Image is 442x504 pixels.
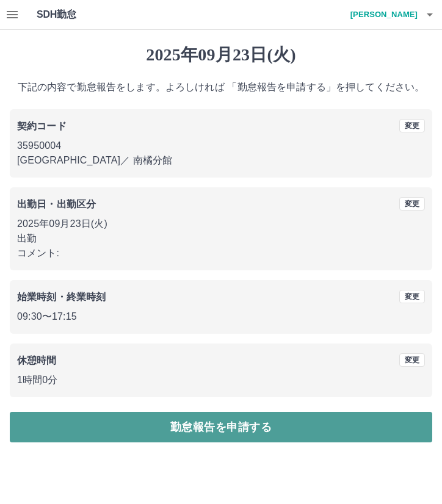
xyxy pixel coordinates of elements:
p: [GEOGRAPHIC_DATA] ／ 南橘分館 [17,153,425,168]
p: 出勤 [17,231,425,246]
p: 09:30 〜 17:15 [17,309,425,324]
p: 下記の内容で勤怠報告をします。よろしければ 「勤怠報告を申請する」を押してください。 [10,80,432,95]
button: 変更 [399,119,425,132]
p: 2025年09月23日(火) [17,217,425,231]
button: 変更 [399,290,425,303]
button: 変更 [399,353,425,367]
p: 1時間0分 [17,373,425,387]
b: 出勤日・出勤区分 [17,199,96,209]
b: 始業時刻・終業時刻 [17,292,106,302]
p: コメント: [17,246,425,261]
button: 変更 [399,197,425,211]
b: 契約コード [17,121,67,131]
b: 休憩時間 [17,355,57,365]
p: 35950004 [17,139,425,153]
h1: 2025年09月23日(火) [10,45,432,65]
button: 勤怠報告を申請する [10,412,432,442]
